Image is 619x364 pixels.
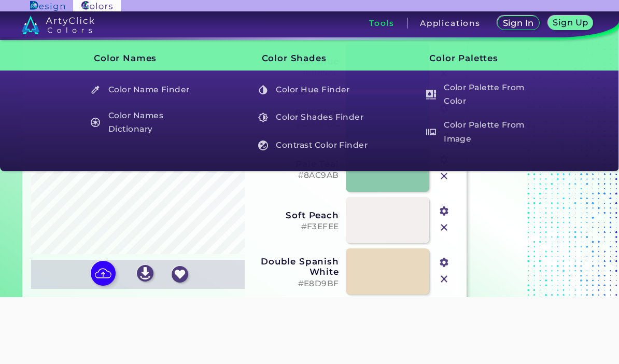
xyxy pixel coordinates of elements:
[502,19,534,27] h5: Sign In
[252,80,375,100] a: Color Hue Finder
[86,80,206,100] h5: Color Name Finder
[258,85,268,95] img: icon_color_hue_white.svg
[426,90,436,100] img: icon_col_pal_col_white.svg
[137,265,153,282] img: icon_download_white.svg
[252,135,375,155] a: Contrast Color Finder
[420,117,543,147] a: Color Palette From Image
[85,108,207,137] a: Color Names Dictionary
[22,16,95,34] img: logo_artyclick_colors_white.svg
[251,210,339,220] h3: Soft Peach
[172,266,188,283] img: icon_favourite_white.svg
[438,221,451,234] img: icon_close.svg
[91,118,101,128] img: icon_color_names_dictionary_white.svg
[254,108,374,128] h5: Color Shades Finder
[553,18,589,27] h5: Sign Up
[251,222,339,232] h5: #F3EFEE
[421,117,542,147] h5: Color Palette From Image
[254,80,374,100] h5: Color Hue Finder
[497,16,540,31] a: Sign In
[254,135,374,155] h5: Contrast Color Finder
[438,170,451,183] img: icon_close.svg
[258,141,268,150] img: icon_color_contrast_white.svg
[244,46,375,72] h3: Color Shades
[76,46,207,72] h3: Color Names
[251,279,339,289] h5: #E8D9BF
[252,108,375,128] a: Color Shades Finder
[86,108,206,137] h5: Color Names Dictionary
[420,80,543,109] a: Color Palette From Color
[49,297,570,361] iframe: Advertisement
[421,80,542,109] h5: Color Palette From Color
[251,256,339,277] h3: Double Spanish White
[369,19,395,27] h3: Tools
[258,113,268,122] img: icon_color_shades_white.svg
[251,171,339,180] h5: #8AC9AB
[426,127,436,137] img: icon_palette_from_image_white.svg
[85,80,207,100] a: Color Name Finder
[91,85,101,95] img: icon_color_name_finder_white.svg
[30,1,65,11] img: ArtyClick Design logo
[420,19,481,27] h3: Applications
[91,261,116,286] img: icon picture
[547,16,594,31] a: Sign Up
[438,272,451,286] img: icon_close.svg
[412,46,543,72] h3: Color Palettes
